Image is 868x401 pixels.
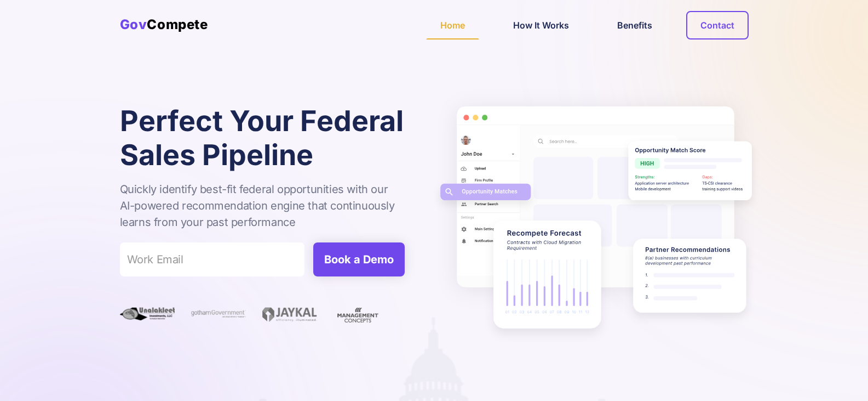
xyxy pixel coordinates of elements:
[603,11,666,39] a: Benefits
[120,307,175,320] img: Unalakeet Company Logo
[313,242,405,276] input: Book a Demo
[120,104,405,173] h1: Perfect Your Federal Sales Pipeline
[120,242,405,276] form: Email Form
[120,181,405,230] p: Quickly identify best-fit federal opportunities with our AI-powered recommendation engine that co...
[120,16,147,32] span: Gov
[120,16,208,32] div: Compete
[686,11,749,39] a: Contact
[432,88,760,343] img: Some info about GovCompete company
[334,306,382,325] img: management company logo
[120,11,208,38] a: home
[120,242,304,276] input: Work Email
[499,11,583,39] a: How It Works
[426,11,479,39] a: Home
[262,307,317,322] img: Jaykal company logo
[191,310,246,318] img: Gotham Government Company Logo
